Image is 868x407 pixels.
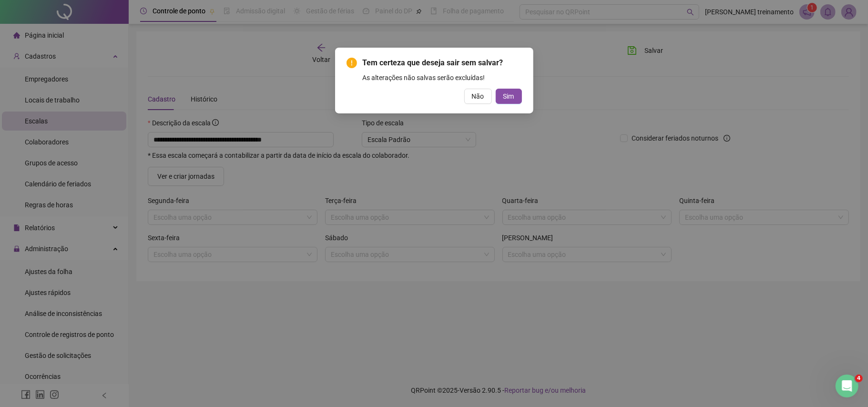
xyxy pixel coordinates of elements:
span: Não [472,91,484,102]
button: Sim [496,89,522,104]
span: exclamation-circle [347,58,357,68]
span: As alterações não salvas serão excluídas! [363,74,485,81]
span: Sim [503,91,514,102]
span: 4 [855,375,863,382]
span: Tem certeza que deseja sair sem salvar? [363,58,503,67]
iframe: Intercom live chat [836,375,858,397]
button: Não [464,89,492,104]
